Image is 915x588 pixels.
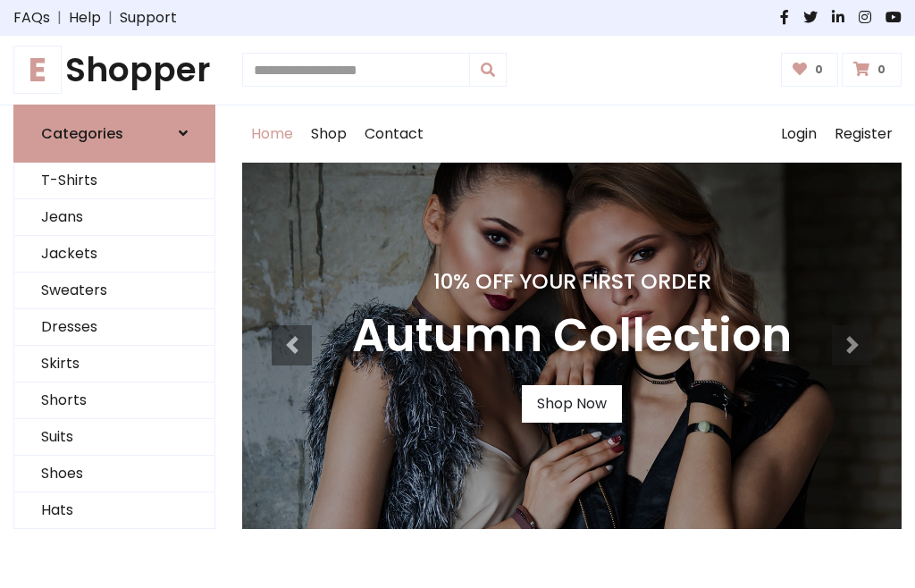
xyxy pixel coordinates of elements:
a: Skirts [14,346,214,382]
a: Categories [13,105,215,163]
a: Shop Now [522,385,622,423]
span: 0 [873,62,890,78]
a: Shorts [14,382,214,419]
a: Hats [14,492,214,529]
a: Register [826,105,902,163]
h4: 10% Off Your First Order [352,269,792,294]
span: | [50,7,69,29]
a: FAQs [13,7,50,29]
h1: Shopper [13,50,215,90]
a: Suits [14,419,214,456]
a: Help [69,7,101,29]
h3: Autumn Collection [352,308,792,364]
a: Jackets [14,236,214,273]
a: Jeans [14,199,214,236]
a: Support [120,7,177,29]
a: Dresses [14,309,214,346]
a: Contact [356,105,432,163]
span: | [101,7,120,29]
a: 0 [781,53,839,87]
span: 0 [810,62,827,78]
a: Sweaters [14,273,214,309]
a: Shoes [14,456,214,492]
a: EShopper [13,50,215,90]
a: Login [772,105,826,163]
a: Shop [302,105,356,163]
a: 0 [842,53,902,87]
h6: Categories [41,125,123,142]
a: Home [242,105,302,163]
a: T-Shirts [14,163,214,199]
span: E [13,46,62,94]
